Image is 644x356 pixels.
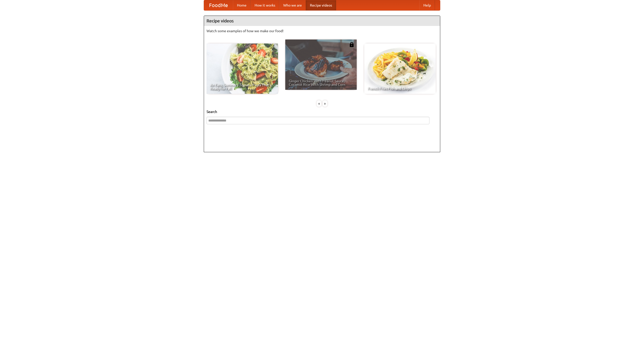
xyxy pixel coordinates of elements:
[349,42,354,47] img: 483408.png
[207,28,437,33] p: Watch some examples of how we make our food!
[207,44,278,94] a: An Easy, Summery Tomato Pasta That's Ready for Fall
[306,0,336,10] a: Recipe videos
[210,83,274,90] span: An Easy, Summery Tomato Pasta That's Ready for Fall
[317,100,321,107] div: «
[233,0,251,10] a: Home
[323,100,327,107] div: »
[368,87,432,90] span: French Fries Fish and Chips
[204,0,233,10] a: FoodMe
[251,0,279,10] a: How it works
[207,109,437,114] h5: Search
[204,16,440,26] h4: Recipe videos
[279,0,306,10] a: Who we are
[419,0,435,10] a: Help
[364,44,436,94] a: French Fries Fish and Chips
